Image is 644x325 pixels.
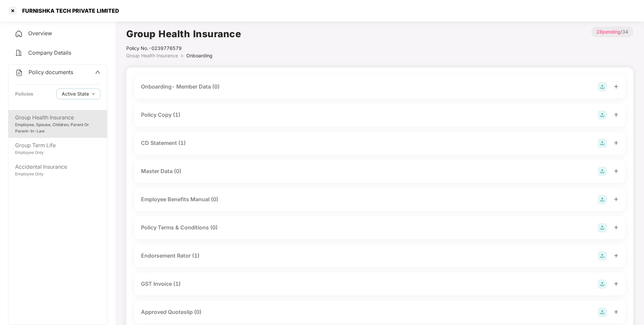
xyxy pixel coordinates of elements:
div: Accidental Insurance [15,163,100,171]
img: svg+xml;base64,PHN2ZyB4bWxucz0iaHR0cDovL3d3dy53My5vcmcvMjAwMC9zdmciIHdpZHRoPSIyNCIgaGVpZ2h0PSIyNC... [15,30,23,38]
span: plus [614,169,618,173]
span: Policy documents [29,69,73,75]
span: Group Health Insurance [126,53,178,58]
div: Employee, Spouse, Children, Parent Or Parent-In-Law [15,122,100,134]
span: plus [614,141,618,145]
div: Approved Quoteslip (0) [141,308,201,316]
span: up [95,69,100,75]
img: svg+xml;base64,PHN2ZyB4bWxucz0iaHR0cDovL3d3dy53My5vcmcvMjAwMC9zdmciIHdpZHRoPSIyOCIgaGVpZ2h0PSIyOC... [598,167,607,176]
div: Policy Copy (1) [141,111,180,119]
div: GST Invoice (1) [141,280,181,288]
div: FURNISHKA TECH PRIVATE LIMITED [18,7,119,14]
span: 28 pending [596,29,620,35]
div: Employee Benefits Manual (0) [141,195,218,204]
img: svg+xml;base64,PHN2ZyB4bWxucz0iaHR0cDovL3d3dy53My5vcmcvMjAwMC9zdmciIHdpZHRoPSIyOCIgaGVpZ2h0PSIyOC... [598,223,607,232]
div: CD Statement (1) [141,139,186,147]
div: Policy No.- 0239776579 [126,45,241,52]
span: down [92,92,95,96]
img: svg+xml;base64,PHN2ZyB4bWxucz0iaHR0cDovL3d3dy53My5vcmcvMjAwMC9zdmciIHdpZHRoPSIyOCIgaGVpZ2h0PSIyOC... [598,308,607,317]
img: svg+xml;base64,PHN2ZyB4bWxucz0iaHR0cDovL3d3dy53My5vcmcvMjAwMC9zdmciIHdpZHRoPSIyOCIgaGVpZ2h0PSIyOC... [598,195,607,204]
span: Company Details [28,49,71,56]
span: > [181,53,184,58]
button: Active Statedown [56,89,100,99]
img: svg+xml;base64,PHN2ZyB4bWxucz0iaHR0cDovL3d3dy53My5vcmcvMjAwMC9zdmciIHdpZHRoPSIyOCIgaGVpZ2h0PSIyOC... [598,110,607,120]
h1: Group Health Insurance [126,26,241,41]
span: Active State [62,90,89,98]
div: Policies [15,90,33,98]
div: Group Term Life [15,141,100,150]
span: plus [614,197,618,202]
span: plus [614,84,618,89]
span: plus [614,112,618,117]
div: Employee Only [15,171,100,177]
div: Policy Terms & Conditions (0) [141,223,218,232]
span: plus [614,253,618,258]
span: plus [614,225,618,230]
div: Endorsement Rator (1) [141,252,199,260]
span: Overview [28,30,52,37]
img: svg+xml;base64,PHN2ZyB4bWxucz0iaHR0cDovL3d3dy53My5vcmcvMjAwMC9zdmciIHdpZHRoPSIyNCIgaGVpZ2h0PSIyNC... [15,49,23,57]
div: Onboarding- Member Data (0) [141,83,220,91]
span: plus [614,281,618,286]
div: Master Data (0) [141,167,181,175]
img: svg+xml;base64,PHN2ZyB4bWxucz0iaHR0cDovL3d3dy53My5vcmcvMjAwMC9zdmciIHdpZHRoPSIyOCIgaGVpZ2h0PSIyOC... [598,279,607,289]
div: Group Health Insurance [15,113,100,122]
img: svg+xml;base64,PHN2ZyB4bWxucz0iaHR0cDovL3d3dy53My5vcmcvMjAwMC9zdmciIHdpZHRoPSIyOCIgaGVpZ2h0PSIyOC... [598,82,607,92]
img: svg+xml;base64,PHN2ZyB4bWxucz0iaHR0cDovL3d3dy53My5vcmcvMjAwMC9zdmciIHdpZHRoPSIyOCIgaGVpZ2h0PSIyOC... [598,139,607,148]
div: Employee Only [15,150,100,156]
p: / 34 [591,26,633,37]
img: svg+xml;base64,PHN2ZyB4bWxucz0iaHR0cDovL3d3dy53My5vcmcvMjAwMC9zdmciIHdpZHRoPSIyOCIgaGVpZ2h0PSIyOC... [598,251,607,261]
img: svg+xml;base64,PHN2ZyB4bWxucz0iaHR0cDovL3d3dy53My5vcmcvMjAwMC9zdmciIHdpZHRoPSIyNCIgaGVpZ2h0PSIyNC... [15,69,23,77]
span: Onboarding [186,53,213,58]
span: plus [614,310,618,314]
